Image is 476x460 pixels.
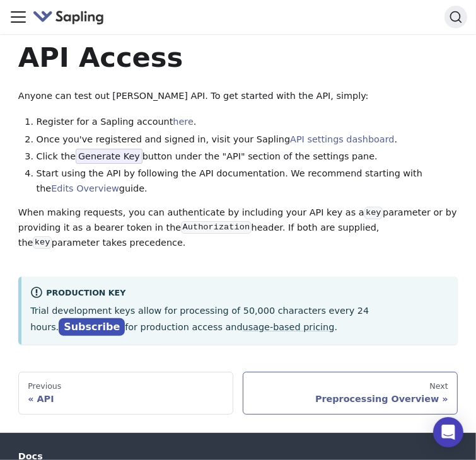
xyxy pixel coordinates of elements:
[28,381,224,391] div: Previous
[243,372,458,415] a: NextPreprocessing Overview
[18,205,458,250] p: When making requests, you can authenticate by including your API key as a parameter or by providi...
[243,322,335,332] a: usage-based pricing
[59,318,125,336] a: Subscribe
[252,393,448,405] div: Preprocessing Overview
[33,8,109,26] a: Sapling.ai
[28,393,224,405] div: API
[30,286,449,301] div: Production Key
[290,134,394,144] a: API settings dashboard
[252,381,448,391] div: Next
[37,132,458,147] li: Once you've registered and signed in, visit your Sapling .
[364,207,383,219] code: key
[18,40,458,74] h1: API Access
[37,149,458,164] li: Click the button under the "API" section of the settings pane.
[444,6,467,28] button: Search (Ctrl+K)
[33,236,51,249] code: key
[51,183,119,193] a: Edits Overview
[9,8,28,26] button: Toggle navigation bar
[18,89,458,104] p: Anyone can test out [PERSON_NAME] API. To get started with the API, simply:
[18,372,234,415] a: PreviousAPI
[173,117,193,127] a: here
[37,166,458,197] li: Start using the API by following the API documentation. We recommend starting with the guide.
[37,115,458,130] li: Register for a Sapling account .
[181,221,251,234] code: Authorization
[433,417,463,447] div: Open Intercom Messenger
[18,372,458,415] nav: Docs pages
[33,8,105,26] img: Sapling.ai
[30,304,449,335] p: Trial development keys allow for processing of 50,000 characters every 24 hours. for production a...
[76,149,142,164] span: Generate Key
